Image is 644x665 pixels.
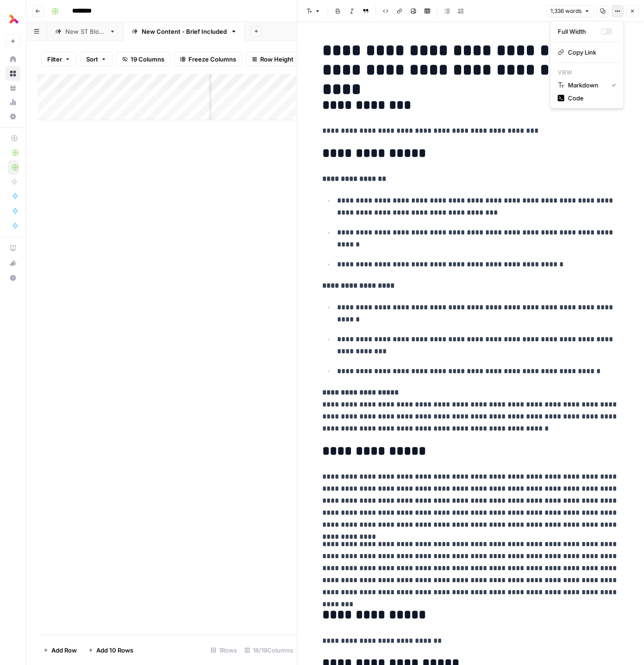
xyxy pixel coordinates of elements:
button: 1,336 words [546,5,594,17]
button: Sort [80,52,113,67]
button: Add 10 Rows [82,643,139,658]
span: 19 Columns [131,55,164,64]
span: Sort [86,55,98,64]
span: Add Row [51,646,77,655]
span: Row Height [260,55,294,64]
div: New Content - Brief Included [142,27,227,36]
span: Copy Link [568,48,613,57]
a: New Content - Brief Included [124,22,245,41]
span: Filter [47,55,62,64]
button: Workspace: Thoughtful AI Content Engine [6,7,20,31]
span: 1,336 words [550,7,581,15]
span: Markdown [568,80,604,90]
span: Code [568,93,613,103]
a: AirOps Academy [6,241,20,256]
div: New ST Blogs [65,27,106,36]
button: What's new? [6,256,20,271]
a: New ST Blogs [47,22,124,41]
div: 18/19 Columns [241,643,297,658]
span: Add 10 Rows [96,646,133,655]
img: Thoughtful AI Content Engine Logo [6,11,22,27]
a: Settings [6,109,20,124]
button: Help + Support [6,271,20,285]
button: 19 Columns [116,52,170,67]
span: Freeze Columns [188,55,236,64]
button: Row Height [246,52,300,67]
a: Usage [6,95,20,110]
button: Filter [41,52,76,67]
button: Freeze Columns [174,52,242,67]
p: View [554,67,620,79]
a: Browse [6,66,20,81]
a: Home [6,52,20,67]
div: What's new? [6,256,20,270]
button: Add Row [38,643,82,658]
div: Full Width [558,27,601,36]
div: 1 Rows [207,643,241,658]
a: Your Data [6,80,20,95]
